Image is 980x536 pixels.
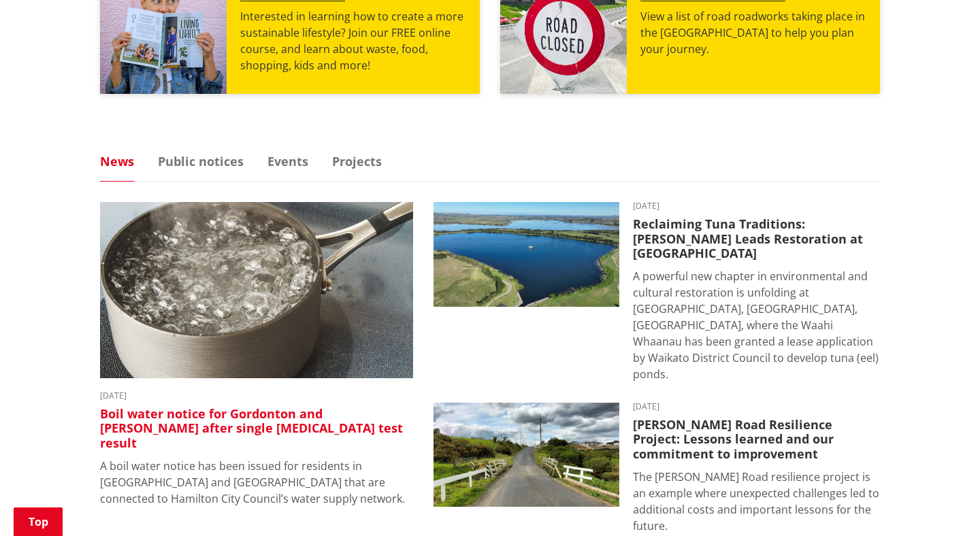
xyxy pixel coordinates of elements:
a: Projects [332,155,382,167]
time: [DATE] [633,202,880,210]
a: Events [267,155,308,167]
h3: Reclaiming Tuna Traditions: [PERSON_NAME] Leads Restoration at [GEOGRAPHIC_DATA] [633,217,880,261]
time: [DATE] [100,392,413,400]
time: [DATE] [633,403,880,411]
img: boil water notice [100,202,413,378]
img: Lake Waahi (Lake Puketirini in the foreground) [434,202,619,307]
h3: Boil water notice for Gordonton and [PERSON_NAME] after single [MEDICAL_DATA] test result [100,407,413,451]
a: [DATE] [PERSON_NAME] Road Resilience Project: Lessons learned and our commitment to improvement T... [434,403,880,534]
p: Interested in learning how to create a more sustainable lifestyle? Join our FREE online course, a... [240,8,466,73]
a: Top [14,507,63,536]
a: News [100,155,134,167]
img: PR-21222 Huia Road Relience Munro Road Bridge [434,403,619,507]
p: A powerful new chapter in environmental and cultural restoration is unfolding at [GEOGRAPHIC_DATA... [633,268,880,382]
h3: [PERSON_NAME] Road Resilience Project: Lessons learned and our commitment to improvement [633,418,880,462]
p: The [PERSON_NAME] Road resilience project is an example where unexpected challenges led to additi... [633,469,880,534]
p: View a list of road roadworks taking place in the [GEOGRAPHIC_DATA] to help you plan your journey. [640,8,866,57]
a: boil water notice gordonton puketaha [DATE] Boil water notice for Gordonton and [PERSON_NAME] aft... [100,202,413,507]
a: [DATE] Reclaiming Tuna Traditions: [PERSON_NAME] Leads Restoration at [GEOGRAPHIC_DATA] A powerfu... [434,202,880,382]
p: A boil water notice has been issued for residents in [GEOGRAPHIC_DATA] and [GEOGRAPHIC_DATA] that... [100,458,413,507]
a: Public notices [158,155,244,167]
iframe: Messenger Launcher [917,479,966,528]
